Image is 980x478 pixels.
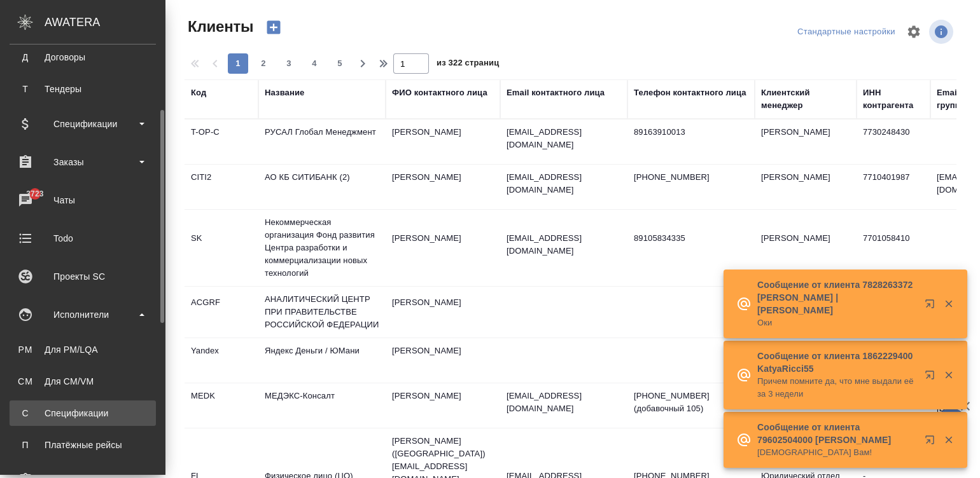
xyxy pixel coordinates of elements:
button: 3 [279,53,299,74]
a: ДДоговоры [10,44,156,70]
a: ССпецификации [10,400,156,426]
td: [PERSON_NAME] [386,165,500,209]
button: 4 [304,53,325,74]
button: Создать [258,17,289,38]
td: 7701058410 [857,226,930,270]
div: Email контактного лица [507,86,605,99]
div: Код [191,86,206,99]
div: Чаты [10,191,156,210]
div: Платёжные рейсы [16,439,150,451]
td: [PERSON_NAME] [755,226,857,270]
td: Yandex [185,338,258,383]
a: Проекты SC [3,261,162,292]
td: [PERSON_NAME] [755,119,857,164]
td: SK [185,226,258,270]
p: [EMAIL_ADDRESS][DOMAIN_NAME] [507,232,621,257]
span: 4 [304,57,325,70]
div: Спецификации [10,114,156,133]
td: MEDK [185,383,258,428]
button: Закрыть [935,434,962,446]
span: 3 [279,57,299,70]
button: Открыть в новой вкладке [917,362,948,393]
p: 89163910013 [634,126,748,139]
div: Название [265,86,304,99]
td: 7710401987 [857,165,930,209]
td: [PERSON_NAME] [386,383,500,428]
p: [EMAIL_ADDRESS][DOMAIN_NAME] [507,126,621,151]
p: [EMAIL_ADDRESS][DOMAIN_NAME] [507,390,621,415]
div: Спецификации [16,407,150,420]
span: из 322 страниц [437,55,499,74]
td: МЕДЭКС-Консалт [258,383,386,428]
p: [PHONE_NUMBER] (добавочный 105) [634,390,748,415]
span: 3723 [18,188,51,200]
button: 2 [253,53,274,74]
p: [PHONE_NUMBER] [634,171,748,184]
td: РУСАЛ Глобал Менеджмент [258,119,386,164]
div: Тендеры [16,83,150,95]
button: Открыть в новой вкладке [917,427,948,458]
button: Открыть в новой вкладке [917,291,948,322]
div: ФИО контактного лица [392,86,487,99]
a: PMДля PM/LQA [10,337,156,362]
div: Todo [10,229,156,248]
div: Исполнители [10,305,156,324]
span: Посмотреть информацию [929,20,956,44]
div: Клиентский менеджер [761,86,850,112]
button: 5 [330,53,350,74]
div: Заказы [10,153,156,172]
p: Сообщение от клиента 1862229400 KatyaRicci55 [757,350,916,375]
td: ACGRF [185,290,258,334]
p: [EMAIL_ADDRESS][DOMAIN_NAME] [507,171,621,196]
span: Настроить таблицу [899,17,929,47]
span: 2 [253,57,274,70]
p: Оки [757,317,916,329]
p: Причем помните да, что мне выдали её за 3 недели [757,375,916,400]
td: 7730248430 [857,119,930,164]
td: [PERSON_NAME] [386,338,500,383]
a: 3723Чаты [3,184,162,216]
p: [DEMOGRAPHIC_DATA] Вам! [757,446,916,459]
td: [PERSON_NAME] [755,165,857,209]
span: 5 [330,57,350,70]
div: Проекты SC [10,267,156,286]
td: Яндекс Деньги / ЮМани [258,338,386,383]
a: ППлатёжные рейсы [10,432,156,458]
div: Договоры [16,51,150,64]
div: Телефон контактного лица [634,86,746,99]
div: split button [794,22,899,42]
td: Некоммерческая организация Фонд развития Центра разработки и коммерциализации новых технологий [258,210,386,286]
a: Todo [3,222,162,254]
td: CITI2 [185,165,258,209]
button: Закрыть [935,298,962,310]
div: AWATERA [45,10,165,35]
td: T-OP-C [185,119,258,164]
td: [PERSON_NAME] [386,290,500,334]
div: ИНН контрагента [863,86,924,112]
div: Для CM/VM [16,375,150,388]
p: Сообщение от клиента 79602504000 [PERSON_NAME] [757,421,916,446]
td: АНАЛИТИЧЕСКИЙ ЦЕНТР ПРИ ПРАВИТЕЛЬСТВЕ РОССИЙСКОЙ ФЕДЕРАЦИИ [258,287,386,338]
td: [PERSON_NAME] [386,119,500,164]
span: Клиенты [185,17,253,37]
div: Для PM/LQA [16,343,150,356]
p: Сообщение от клиента 7828263372 [PERSON_NAME] | [PERSON_NAME] [757,278,916,317]
td: АО КБ СИТИБАНК (2) [258,165,386,209]
p: 89105834335 [634,232,748,245]
td: [PERSON_NAME] [386,226,500,270]
button: Закрыть [935,369,962,381]
a: ТТендеры [10,76,156,102]
a: CMДля CM/VM [10,369,156,394]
